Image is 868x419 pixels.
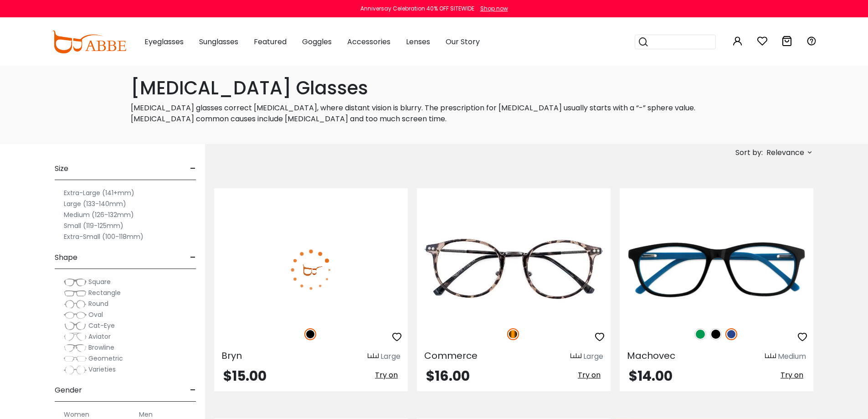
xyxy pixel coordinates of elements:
[375,370,398,380] span: Try on
[476,5,508,12] a: Shop now
[64,365,87,375] img: Varieties.png
[368,353,379,360] img: size ruler
[710,328,722,340] img: Black
[360,5,474,13] div: Anniversay Celebration 40% OFF SITEWIDE
[694,328,706,340] img: Green
[64,187,134,198] label: Extra-Large (141+mm)
[629,366,673,386] span: $14.00
[55,158,68,180] span: Size
[214,221,408,318] img: Black Bryn - Acetate ,Universal Bridge Fit
[64,300,87,309] img: Round.png
[735,147,763,158] span: Sort by:
[221,349,242,362] span: Bryn
[64,310,87,320] img: Oval.png
[88,277,111,286] span: Square
[190,247,196,269] span: -
[446,36,480,47] span: Our Story
[302,36,332,47] span: Goggles
[725,328,737,340] img: Blue
[55,247,77,269] span: Shape
[64,220,123,231] label: Small (119-125mm)
[406,36,430,47] span: Lenses
[778,351,806,362] div: Medium
[480,5,508,13] div: Shop now
[417,221,611,318] img: Tortoise Commerce - TR ,Adjust Nose Pads
[765,353,776,360] img: size ruler
[88,332,111,341] span: Aviator
[507,328,519,340] img: Tortoise
[766,145,804,161] span: Relevance
[254,36,287,47] span: Featured
[424,349,478,362] span: Commerce
[51,31,126,53] img: abbeglasses.com
[570,353,581,360] img: size ruler
[578,370,601,380] span: Try on
[131,103,738,124] p: [MEDICAL_DATA] glasses correct [MEDICAL_DATA], where distant vision is blurry. The prescription f...
[88,365,116,374] span: Varieties
[64,209,134,220] label: Medium (126-132mm)
[64,198,126,209] label: Large (133-140mm)
[781,370,803,380] span: Try on
[347,36,390,47] span: Accessories
[627,349,675,362] span: Machovec
[88,299,108,308] span: Round
[426,366,470,386] span: $16.00
[88,343,114,352] span: Browline
[190,158,196,180] span: -
[55,379,82,401] span: Gender
[64,231,144,242] label: Extra-Small (100-118mm)
[199,36,238,47] span: Sunglasses
[64,289,87,298] img: Rectangle.png
[190,379,196,401] span: -
[778,369,806,381] button: Try on
[575,369,603,381] button: Try on
[64,321,87,331] img: Cat-Eye.png
[88,321,115,330] span: Cat-Eye
[583,351,603,362] div: Large
[380,351,401,362] div: Large
[64,332,87,341] img: Aviator.png
[88,310,103,319] span: Oval
[88,354,123,363] span: Geometric
[223,366,267,386] span: $15.00
[131,77,738,99] h1: [MEDICAL_DATA] Glasses
[372,369,401,381] button: Try on
[64,354,87,363] img: Geometric.png
[64,278,87,287] img: Square.png
[620,221,813,318] img: Blue Machovec - Acetate ,Universal Bridge Fit
[144,36,184,47] span: Eyeglasses
[304,328,316,340] img: Black
[88,288,121,297] span: Rectangle
[64,343,87,352] img: Browline.png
